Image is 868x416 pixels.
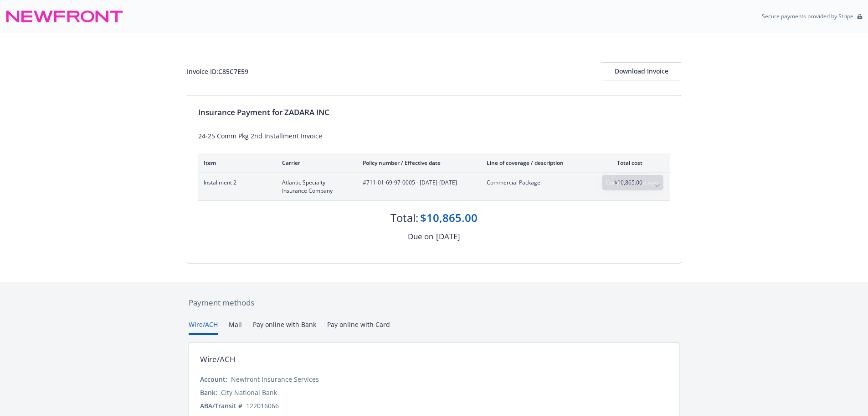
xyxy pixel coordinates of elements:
button: Pay online with Card [327,320,390,335]
div: Insurance Payment for ZADARA INC [198,106,670,118]
span: Commercial Package [487,179,594,187]
span: #711-01-69-97-0005 - [DATE]-[DATE] [363,179,472,187]
span: Atlantic Specialty Insurance Company [282,179,348,195]
div: Line of coverage / description [487,159,594,167]
div: Total cost [608,159,642,167]
div: City National Bank [221,388,277,397]
button: Wire/ACH [189,320,218,335]
button: Mail [229,320,242,335]
div: Payment methods [189,297,679,309]
div: $10,865.00 [420,210,478,226]
div: ABA/Transit # [200,401,242,411]
div: Invoice ID: C85C7E59 [187,67,248,76]
div: Newfront Insurance Services [231,374,319,384]
div: [DATE] [436,231,460,242]
div: Policy number / Effective date [363,159,472,167]
div: Total: [390,210,418,226]
div: Item [204,159,267,167]
div: Account: [200,374,227,384]
button: Download Invoice [601,62,681,80]
div: 24-25 Comm Pkg 2nd Installment Invoice [198,131,670,141]
div: Carrier [282,159,348,167]
div: 122016066 [246,401,279,411]
div: Due on [408,231,433,242]
div: Wire/ACH [200,353,236,365]
button: expand content [650,179,664,193]
div: Bank: [200,388,217,397]
div: Installment 2Atlantic Specialty Insurance Company#711-01-69-97-0005 - [DATE]-[DATE]Commercial Pac... [198,173,670,200]
span: Installment 2 [204,179,267,187]
div: Download Invoice [601,63,681,80]
p: Secure payments provided by Stripe [762,12,853,20]
button: Pay online with Bank [253,320,316,335]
